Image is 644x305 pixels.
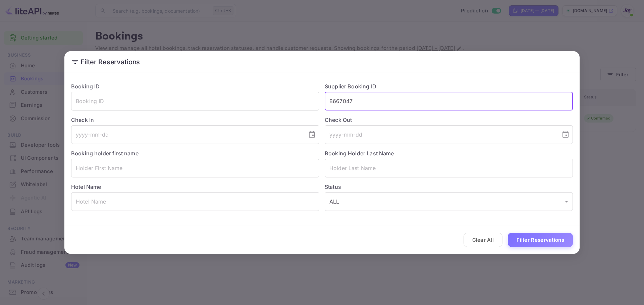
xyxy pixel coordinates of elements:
[71,83,100,90] label: Booking ID
[71,192,319,211] input: Hotel Name
[64,51,580,73] h2: Filter Reservations
[325,150,394,157] label: Booking Holder Last Name
[325,83,376,90] label: Supplier Booking ID
[71,159,319,177] input: Holder First Name
[325,92,573,110] input: Supplier Booking ID
[71,116,319,124] label: Check In
[325,125,556,144] input: yyyy-mm-dd
[508,233,573,247] button: Filter Reservations
[559,128,572,141] button: Choose date
[325,159,573,177] input: Holder Last Name
[325,116,573,124] label: Check Out
[71,183,101,190] label: Hotel Name
[325,183,573,191] label: Status
[464,233,503,247] button: Clear All
[305,128,319,141] button: Choose date
[325,192,573,211] div: ALL
[71,92,319,110] input: Booking ID
[71,125,303,144] input: yyyy-mm-dd
[71,150,139,157] label: Booking holder first name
